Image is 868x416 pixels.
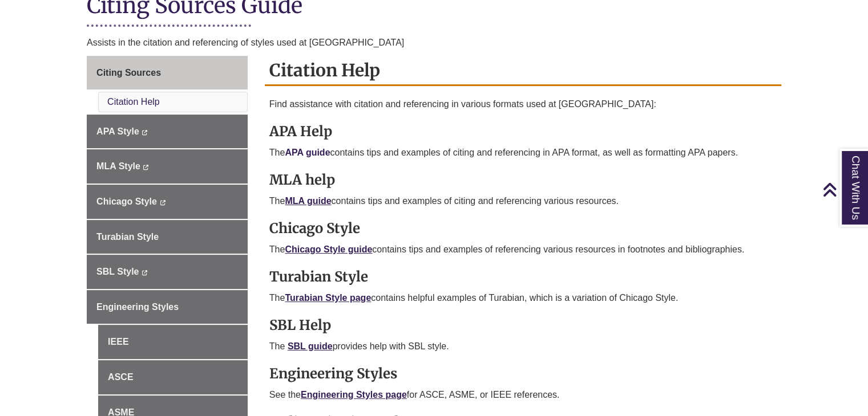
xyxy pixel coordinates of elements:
[98,360,248,394] a: ASCE
[269,123,332,140] strong: APA Help
[96,197,157,206] span: Chicago Style
[96,68,161,78] span: Citing Sources
[87,115,248,149] a: APA Style
[269,316,331,334] strong: SBL Help
[269,97,777,111] p: Find assistance with citation and referencing in various formats used at [GEOGRAPHIC_DATA]:
[96,232,159,242] span: Turabian Style
[87,149,248,183] a: MLA Style
[822,182,865,197] a: Back to Top
[269,219,360,237] strong: Chicago Style
[269,243,777,256] p: The contains tips and examples of referencing various resources in footnotes and bibliographies.
[107,97,160,107] a: Citation Help
[301,390,407,399] a: Engineering Styles page
[285,148,330,157] a: APA guide
[142,270,148,275] i: This link opens in a new window
[96,302,179,312] span: Engineering Styles
[87,185,248,219] a: Chicago Style
[269,291,777,305] p: The contains helpful examples of Turabian, which is a variation of Chicago Style.
[159,200,165,205] i: This link opens in a new window
[269,365,397,382] strong: Engineering Styles
[269,268,368,286] strong: Turabian Style
[98,325,248,359] a: IEEE
[87,255,248,289] a: SBL Style
[269,171,335,189] strong: MLA help
[269,146,777,160] p: The contains tips and examples of citing and referencing in APA format, as well as formatting APA...
[142,130,148,135] i: This link opens in a new window
[96,161,140,171] span: MLA Style
[87,56,248,90] a: Citing Sources
[265,56,781,86] h2: Citation Help
[87,38,404,47] span: Assists in the citation and referencing of styles used at [GEOGRAPHIC_DATA]
[285,196,331,206] a: MLA guide
[269,388,777,402] p: See the for ASCE, ASME, or IEEE references.
[143,165,149,170] i: This link opens in a new window
[288,341,333,351] a: SBL guide
[285,293,371,303] a: Turabian Style page
[269,194,777,208] p: The contains tips and examples of citing and referencing various resources.
[269,340,777,353] p: The provides help with SBL style.
[87,220,248,254] a: Turabian Style
[96,127,139,136] span: APA Style
[87,290,248,324] a: Engineering Styles
[96,267,139,276] span: SBL Style
[285,244,372,254] a: Chicago Style guide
